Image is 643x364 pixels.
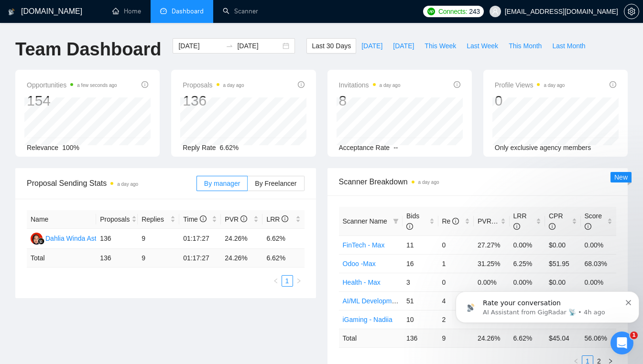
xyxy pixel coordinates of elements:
img: logo [8,4,15,20]
iframe: Intercom notifications message [452,271,643,338]
td: 2 [438,310,474,329]
span: This Month [509,41,542,51]
span: Dashboard [172,7,204,15]
span: By manager [204,180,240,187]
div: Close [168,7,185,24]
li: Use for OR: finds jobs with either word [22,53,176,71]
li: Previous Page [270,275,282,287]
span: PVR [478,217,500,225]
a: Source reference 9175756: [148,107,156,114]
img: DW [31,233,43,245]
td: Total [339,329,403,347]
td: 6.62% [262,229,304,249]
time: a few seconds ago [77,83,117,88]
td: 10 [403,310,438,329]
button: [DATE] [356,38,388,54]
span: info-circle [610,81,616,88]
span: Score [585,212,602,230]
button: go back [6,7,24,25]
div: If you still need help setting up your scanner or choosing the right keywords, I’m here to assist... [8,143,157,211]
td: 68.03% [581,254,617,273]
button: Send a message… [164,279,179,295]
span: Scanner Name [343,217,387,225]
img: upwork-logo.png [427,8,435,15]
span: Reply Rate [183,144,216,151]
span: Proposals [183,79,244,91]
input: Start date [178,41,222,51]
span: setting [624,8,639,15]
span: Only exclusive agency members [495,144,591,151]
a: 1 [282,276,293,286]
iframe: Intercom live chat [610,332,633,354]
span: Acceptance Rate [339,144,390,151]
div: AI Assistant from GigRadar 📡 says… [8,262,184,330]
span: right [608,358,613,364]
button: This Month [503,38,547,54]
button: Start recording [61,283,68,291]
span: left [273,278,279,284]
span: 243 [469,6,480,17]
span: Scanner Breakdown [339,176,617,188]
td: 136 [96,229,138,249]
span: PVR [225,215,247,223]
span: Proposal Sending Stats [27,177,196,189]
span: info-circle [549,223,556,230]
div: 8 [339,92,401,110]
span: Proposals [100,214,130,225]
span: info-circle [454,81,460,88]
div: If you still need help setting up your scanner or choosing the right keywords, I’m here to assist... [15,149,149,205]
td: 01:17:27 [179,249,221,268]
span: By Freelancer [255,180,296,187]
span: CPR [549,212,563,230]
div: Help AI Assistant from GigRadar 📡 understand how they’re doing: [8,231,157,261]
td: Total [27,249,96,268]
span: 100% [62,144,79,151]
span: Time [183,215,206,223]
td: 136 [96,249,138,268]
td: 136 [403,329,438,347]
a: FinTech - Max [343,241,385,249]
span: info-circle [282,215,288,222]
span: info-circle [240,215,247,222]
a: Odoo -Max [343,260,376,268]
div: We also have keyword lists for various categories that we can share with you! [15,96,176,114]
div: 154 [27,92,117,110]
td: 0.00% [581,236,617,254]
td: 16 [403,254,438,273]
span: dashboard [160,8,167,14]
a: Source reference 8135431: [90,43,98,51]
td: 6.25% [510,254,545,273]
span: Connects: [438,6,467,17]
h1: AI Assistant from GigRadar 📡 [46,4,149,19]
img: gigradar-bm.png [38,238,44,245]
a: searchScanner [223,7,258,15]
th: Replies [138,210,179,229]
span: [DATE] [361,41,382,51]
td: 4 [438,291,474,310]
a: setting [624,8,639,15]
th: Proposals [96,210,138,229]
div: Dahlia Winda Astuti [45,233,103,244]
div: Is that what you were looking for? [15,127,129,136]
button: Emoji picker [30,283,38,291]
button: Upload attachment [15,283,22,291]
button: setting [624,4,639,19]
td: 3 [403,273,438,291]
span: Last 30 Days [312,41,351,51]
li: Next Page [293,275,305,287]
td: $51.95 [545,254,581,273]
time: a day ago [117,182,138,187]
span: user [492,8,499,15]
span: info-circle [452,218,459,225]
span: This Week [425,41,456,51]
td: $0.00 [545,236,581,254]
button: Last Week [461,38,503,54]
span: 6.62% [220,144,239,151]
span: Profile Views [495,79,565,91]
span: info-circle [513,223,520,230]
span: info-circle [200,215,207,222]
span: info-circle [585,223,591,230]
